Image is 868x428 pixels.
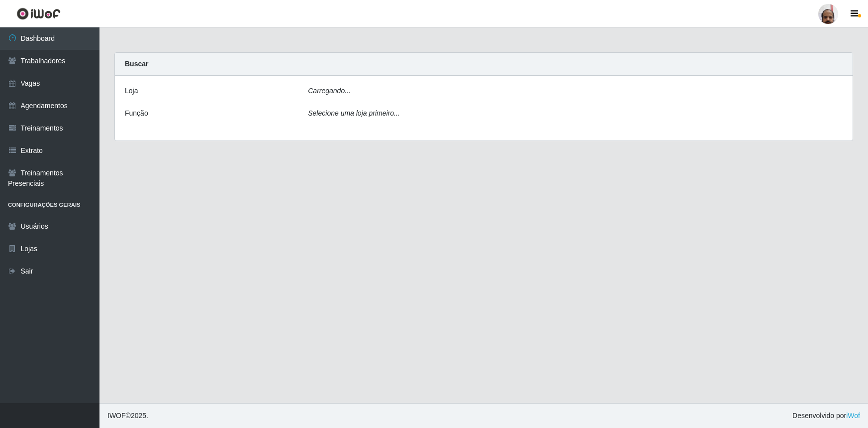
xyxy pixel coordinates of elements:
[846,412,860,420] a: iWof
[16,7,61,20] img: CoreUI Logo
[792,411,860,421] span: Desenvolvido por
[125,60,148,68] strong: Buscar
[125,108,148,119] label: Função
[308,109,399,117] i: Selecione uma loja primeiro...
[125,86,138,96] label: Loja
[107,411,148,421] span: © 2025 .
[308,87,351,95] i: Carregando...
[107,412,126,420] span: IWOF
